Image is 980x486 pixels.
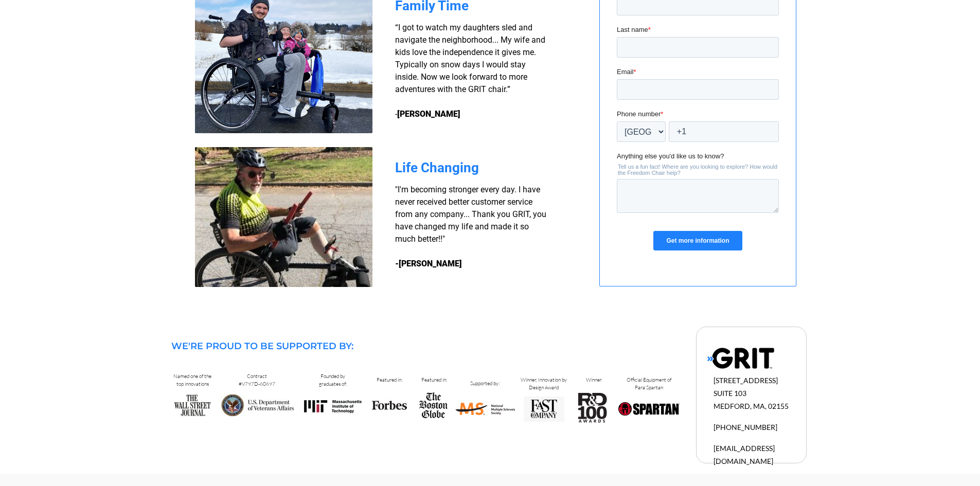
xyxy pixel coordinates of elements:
strong: [PERSON_NAME] [397,109,460,119]
span: [EMAIL_ADDRESS][DOMAIN_NAME] [714,444,775,465]
span: Featured in: [377,376,402,383]
span: Featured in: [421,376,447,383]
span: WE'RE PROUD TO BE SUPPORTED BY: [171,340,353,352]
span: Winner [586,376,602,383]
span: "I'm becoming stronger every day. I have never received better customer service from any company.... [395,185,546,244]
span: Winner, Innovation by Design Award [521,376,567,391]
span: Official Equipment of Para Spartan [627,376,671,391]
span: SUITE 103 [714,389,746,398]
span: Contract #V797D-60697 [239,373,275,387]
strong: -[PERSON_NAME] [395,259,462,268]
span: Supported by: [470,380,500,387]
span: Founded by graduates of: [319,373,347,387]
span: “I got to watch my daughters sled and navigate the neighborhood... My wife and kids love the inde... [395,23,545,119]
span: [STREET_ADDRESS] [714,376,778,385]
span: Named one of the top innovations [173,373,211,387]
span: [PHONE_NUMBER] [714,423,777,431]
span: MEDFORD, MA, 02155 [714,402,789,410]
span: Life Changing [395,160,479,175]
